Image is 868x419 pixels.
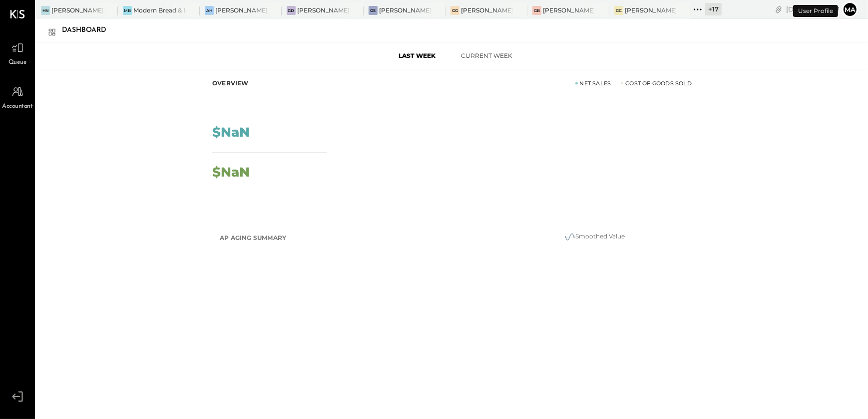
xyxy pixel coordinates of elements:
div: [PERSON_NAME]'s Nashville [51,6,103,14]
div: AH [205,6,214,15]
div: Modern Bread & Bagel (Tastebud Market, LLC) [133,6,185,14]
div: + 17 [705,3,722,15]
div: Net Sales [575,79,611,87]
div: Smoothed Value [494,231,694,243]
div: copy link [774,4,784,14]
div: MB [123,6,132,15]
div: Overview [212,79,249,87]
button: Current Week [452,47,522,64]
div: [PERSON_NAME] [GEOGRAPHIC_DATA] [543,6,594,14]
a: Queue [0,38,34,67]
div: GB [532,6,541,15]
div: GG [450,6,459,15]
button: ma [842,1,858,17]
h2: AP Aging Summary [220,229,286,247]
div: HN [41,6,50,15]
button: Last Week [382,47,452,64]
div: [PERSON_NAME] Hoboken [215,6,267,14]
div: Dashboard [62,22,116,38]
div: [DATE] [786,4,840,14]
div: [PERSON_NAME] Causeway [625,6,676,14]
div: Cost of Goods Sold [621,79,692,87]
div: GD [287,6,296,15]
div: $NaN [212,166,250,179]
div: $NaN [212,126,250,139]
div: [PERSON_NAME] Seaport [379,6,431,14]
div: [PERSON_NAME] [GEOGRAPHIC_DATA] [461,6,512,14]
a: Accountant [0,82,34,111]
span: Accountant [2,102,33,111]
div: GS [369,6,378,15]
div: [PERSON_NAME] Downtown [297,6,349,14]
div: User Profile [793,5,838,17]
span: Queue [8,58,27,67]
div: GC [614,6,623,15]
